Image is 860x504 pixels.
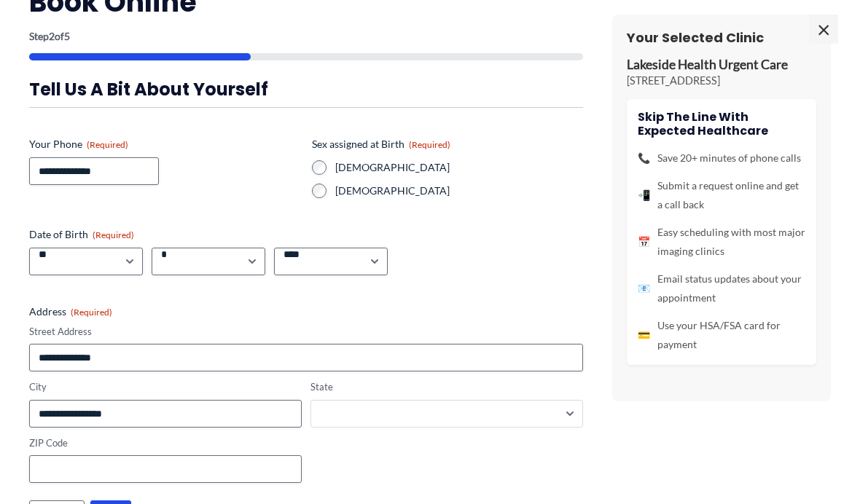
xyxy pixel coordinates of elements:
li: Email status updates about your appointment [638,269,805,307]
span: 2 [49,30,55,42]
span: 📅 [638,232,650,251]
span: 💳 [638,326,650,344]
label: City [29,380,302,394]
legend: Sex assigned at Birth [312,137,450,151]
span: (Required) [87,139,128,150]
p: Step of [29,31,583,42]
label: Street Address [29,325,583,339]
p: [STREET_ADDRESS] [627,74,816,88]
span: (Required) [93,229,134,240]
span: 📲 [638,186,650,205]
p: Lakeside Health Urgent Care [627,57,816,74]
span: 📧 [638,279,650,298]
h3: Tell us a bit about yourself [29,78,583,101]
label: ZIP Code [29,436,302,450]
span: × [809,15,838,44]
li: Easy scheduling with most major imaging clinics [638,223,805,261]
h3: Your Selected Clinic [627,29,816,46]
label: [DEMOGRAPHIC_DATA] [335,184,583,198]
span: (Required) [409,139,450,150]
li: Use your HSA/FSA card for payment [638,316,805,354]
label: Your Phone [29,137,300,151]
legend: Date of Birth [29,227,134,242]
li: Submit a request online and get a call back [638,176,805,214]
label: State [310,380,583,394]
span: (Required) [71,307,112,318]
span: 📞 [638,149,650,168]
span: 5 [64,30,70,42]
li: Save 20+ minutes of phone calls [638,149,805,168]
legend: Address [29,304,112,319]
label: [DEMOGRAPHIC_DATA] [335,160,583,175]
h4: Skip the line with Expected Healthcare [638,110,805,138]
